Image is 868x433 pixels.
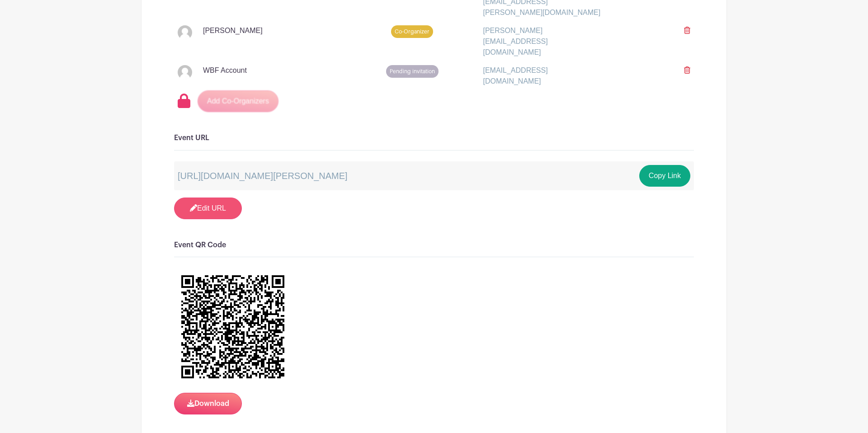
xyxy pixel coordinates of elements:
button: Download [174,393,242,414]
img: default-ce2991bfa6775e67f084385cd625a349d9dcbb7a52a09fb2fda1e96e2d18dcdb.png [178,65,192,80]
img: default-ce2991bfa6775e67f084385cd625a349d9dcbb7a52a09fb2fda1e96e2d18dcdb.png [178,25,192,40]
p: WBF Account [203,65,247,76]
h6: Event QR Code [174,241,694,249]
div: [PERSON_NAME][EMAIL_ADDRESS][DOMAIN_NAME] [478,25,609,58]
a: Edit URL [174,198,242,219]
span: Pending invitation [386,65,439,78]
p: [PERSON_NAME] [203,25,263,36]
div: [EMAIL_ADDRESS][DOMAIN_NAME] [478,65,609,87]
img: wzt+AgFZlPfkgdqYAAAAAElFTkSuQmCC [174,268,292,386]
h6: Event URL [174,134,694,142]
p: [URL][DOMAIN_NAME][PERSON_NAME] [178,169,348,183]
span: Co-Organizer [391,25,433,38]
button: Copy Link [639,165,690,187]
